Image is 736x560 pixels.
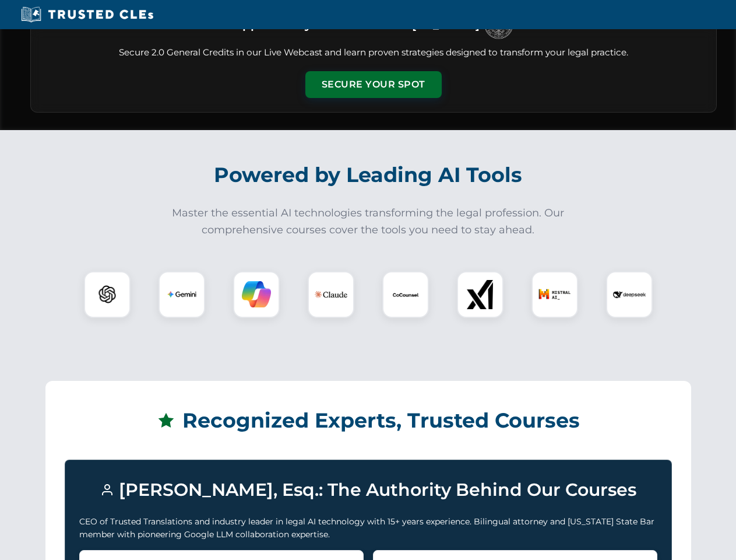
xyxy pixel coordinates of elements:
[45,155,691,195] h2: Powered by Leading AI Tools
[308,271,354,318] div: Claude
[167,280,196,309] img: Gemini Logo
[45,46,702,60] p: Secure 2.0 General Credits in our Live Webcast and learn proven strategies designed to transform ...
[613,278,646,311] img: DeepSeek Logo
[159,271,205,318] div: Gemini
[65,400,672,441] h2: Recognized Experts, Trusted Courses
[382,271,429,318] div: CoCounsel
[79,474,657,506] h3: [PERSON_NAME], Esq.: The Authority Behind Our Courses
[17,6,157,23] img: Trusted CLEs
[242,280,271,309] img: Copilot Logo
[164,205,572,239] p: Master the essential AI technologies transforming the legal profession. Our comprehensive courses...
[79,515,657,541] p: CEO of Trusted Translations and industry leader in legal AI technology with 15+ years experience....
[305,71,442,98] button: Secure Your Spot
[233,271,280,318] div: Copilot
[531,271,578,318] div: Mistral AI
[606,271,653,318] div: DeepSeek
[457,271,503,318] div: xAI
[538,278,571,311] img: Mistral AI Logo
[90,278,124,311] img: ChatGPT Logo
[391,280,420,309] img: CoCounsel Logo
[84,271,131,318] div: ChatGPT
[315,278,347,311] img: Claude Logo
[466,280,495,309] img: xAI Logo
